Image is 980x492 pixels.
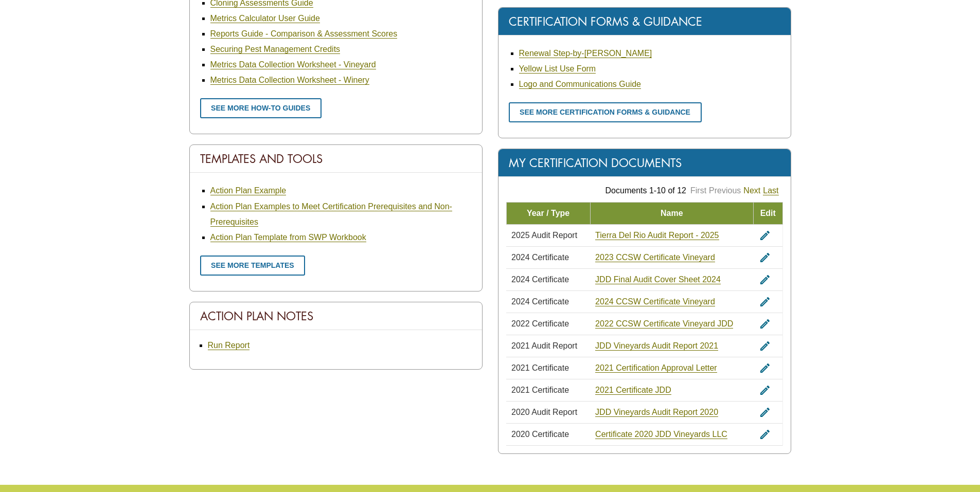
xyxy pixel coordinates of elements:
[763,186,778,195] a: Last
[506,202,590,224] td: Year / Type
[759,229,771,242] i: edit
[595,408,718,417] a: JDD Vineyards Audit Report 2020
[595,341,718,351] a: JDD Vineyards Audit Report 2021
[595,363,717,373] a: 2021 Certification Approval Letter
[759,408,771,416] a: edit
[595,297,715,306] a: 2024 CCSW Certificate Vineyard
[743,186,760,195] a: Next
[759,384,771,396] i: edit
[759,296,771,308] i: edit
[208,341,250,350] a: Run Report
[754,202,782,224] td: Edit
[759,430,771,439] a: edit
[709,186,741,195] a: Previous
[759,363,771,372] a: edit
[498,8,791,35] div: Certification Forms & Guidance
[595,430,727,439] a: Certificate 2020 JDD Vineyards LLC
[759,340,771,352] i: edit
[210,45,341,54] a: Securing Pest Management Credits
[690,186,706,195] a: First
[759,275,771,284] a: edit
[595,386,671,395] a: 2021 Certificate JDD
[200,98,322,118] a: See more how-to guides
[511,386,569,394] span: 2021 Certificate
[210,60,376,69] a: Metrics Data Collection Worksheet - Vineyard
[511,253,569,262] span: 2024 Certificate
[595,275,721,284] a: JDD Final Audit Cover Sheet 2024
[759,231,771,240] a: edit
[210,29,398,39] a: Reports Guide - Comparison & Assessment Scores
[759,251,771,264] i: edit
[210,14,320,23] a: Metrics Calculator User Guide
[759,406,771,418] i: edit
[605,186,686,195] span: Documents 1-10 of 12
[210,76,369,85] a: Metrics Data Collection Worksheet - Winery
[590,202,753,224] td: Name
[595,253,715,262] a: 2023 CCSW Certificate Vineyard
[595,231,719,240] a: Tierra Del Rio Audit Report - 2025
[759,297,771,306] a: edit
[210,202,452,227] a: Action Plan Examples to Meet Certification Prerequisites and Non-Prerequisites
[511,341,577,350] span: 2021 Audit Report
[759,428,771,441] i: edit
[498,149,791,177] div: My Certification Documents
[511,363,569,372] span: 2021 Certificate
[190,302,482,330] div: Action Plan Notes
[511,275,569,284] span: 2024 Certificate
[759,253,771,262] a: edit
[759,318,771,330] i: edit
[511,297,569,306] span: 2024 Certificate
[595,319,733,329] a: 2022 CCSW Certificate Vineyard JDD
[759,386,771,394] a: edit
[200,256,306,276] a: See more templates
[759,341,771,350] a: edit
[519,80,641,89] a: Logo and Communications Guide
[511,408,577,416] span: 2020 Audit Report
[519,49,652,58] a: Renewal Step-by-[PERSON_NAME]
[511,319,569,328] span: 2022 Certificate
[759,362,771,374] i: edit
[210,186,287,195] a: Action Plan Example
[519,64,596,74] a: Yellow List Use Form
[511,231,577,240] span: 2025 Audit Report
[759,274,771,286] i: edit
[210,233,366,242] a: Action Plan Template from SWP Workbook
[759,319,771,328] a: edit
[190,145,482,173] div: Templates And Tools
[511,430,569,439] span: 2020 Certificate
[509,102,702,122] a: See more certification forms & guidance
